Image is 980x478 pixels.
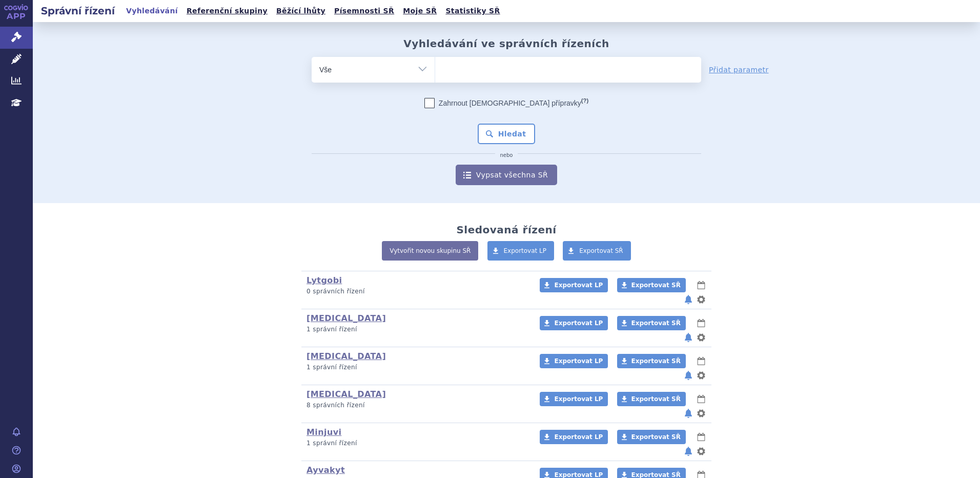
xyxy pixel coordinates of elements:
[696,369,706,382] button: nastavení
[504,247,547,254] span: Exportovat LP
[617,392,686,406] a: Exportovat SŘ
[442,4,503,18] a: Statistiky SŘ
[631,282,681,289] span: Exportovat SŘ
[696,393,706,405] button: lhůty
[540,430,608,444] a: Exportovat LP
[123,4,181,18] a: Vyhledávání
[554,395,603,403] span: Exportovat LP
[617,278,686,292] a: Exportovat SŘ
[307,465,345,475] a: Ayvakyt
[307,363,526,372] p: 1 správní řízení
[183,4,271,18] a: Referenční skupiny
[631,395,681,403] span: Exportovat SŘ
[696,317,706,329] button: lhůty
[617,354,686,368] a: Exportovat SŘ
[307,389,386,399] a: [MEDICAL_DATA]
[307,439,526,448] p: 1 správní řízení
[696,445,706,457] button: nastavení
[540,392,608,406] a: Exportovat LP
[400,4,440,18] a: Moje SŘ
[540,316,608,330] a: Exportovat LP
[307,401,526,410] p: 8 správních řízení
[33,4,123,18] h2: Správní řízení
[307,275,342,285] a: Lytgobi
[554,320,603,327] span: Exportovat LP
[273,4,329,18] a: Běžící lhůty
[631,357,681,365] span: Exportovat SŘ
[424,98,588,108] label: Zahrnout [DEMOGRAPHIC_DATA] přípravky
[478,124,536,144] button: Hledat
[696,279,706,291] button: lhůty
[307,287,526,296] p: 0 správních řízení
[683,407,693,420] button: notifikace
[617,316,686,330] a: Exportovat SŘ
[631,320,681,327] span: Exportovat SŘ
[696,355,706,367] button: lhůty
[554,433,603,441] span: Exportovat LP
[581,97,588,104] abbr: (?)
[456,165,557,185] a: Vypsat všechna SŘ
[617,430,686,444] a: Exportovat SŘ
[709,65,769,75] a: Přidat parametr
[307,325,526,334] p: 1 správní řízení
[307,313,386,323] a: [MEDICAL_DATA]
[683,293,693,306] button: notifikace
[540,354,608,368] a: Exportovat LP
[487,241,555,261] a: Exportovat LP
[540,278,608,292] a: Exportovat LP
[382,241,478,261] a: Vytvořit novou skupinu SŘ
[456,224,556,236] h2: Sledovaná řízení
[696,407,706,420] button: nastavení
[307,351,386,361] a: [MEDICAL_DATA]
[683,331,693,344] button: notifikace
[696,331,706,344] button: nastavení
[403,37,609,50] h2: Vyhledávání ve správních řízeních
[683,445,693,457] button: notifikace
[696,431,706,443] button: lhůty
[331,4,397,18] a: Písemnosti SŘ
[683,369,693,382] button: notifikace
[307,427,341,437] a: Minjuvi
[631,433,681,441] span: Exportovat SŘ
[495,152,518,158] i: nebo
[579,247,623,254] span: Exportovat SŘ
[554,282,603,289] span: Exportovat LP
[563,241,631,261] a: Exportovat SŘ
[696,293,706,306] button: nastavení
[554,357,603,365] span: Exportovat LP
